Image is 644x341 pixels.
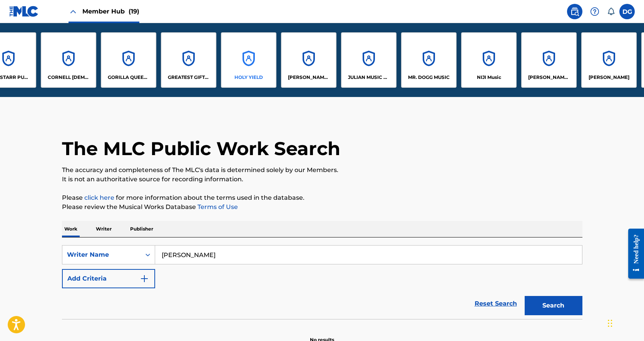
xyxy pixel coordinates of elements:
[521,32,577,88] a: Accounts[PERSON_NAME] LEGACY TRUST
[69,7,78,16] img: Close
[161,32,216,88] a: AccountsGREATEST GIFT MUSIC PUBLISHING
[619,4,635,19] div: User Menu
[82,7,139,16] span: Member Hub
[62,165,582,175] p: The accuracy and completeness of The MLC's data is determined solely by our Members.
[590,7,599,16] img: help
[570,7,579,16] img: search
[525,296,582,315] button: Search
[607,8,615,15] div: Notifications
[48,74,90,81] p: CORNELL LUTHER DUPREE
[234,74,263,81] p: HOLY YIELD
[62,202,582,212] p: Please review the Musical Works Database
[62,269,155,288] button: Add Criteria
[62,221,80,237] p: Work
[196,203,238,211] a: Terms of Use
[62,193,582,202] p: Please for more information about the terms used in the database.
[62,137,340,160] h1: The MLC Public Work Search
[567,4,582,19] a: Public Search
[94,221,114,237] p: Writer
[168,74,210,81] p: GREATEST GIFT MUSIC PUBLISHING
[589,74,629,81] p: RAYMOND LEON JOHNSON
[129,8,139,15] span: (19)
[608,312,612,335] div: Drag
[41,32,96,88] a: AccountsCORNELL [DEMOGRAPHIC_DATA][PERSON_NAME]
[471,295,521,312] a: Reset Search
[461,32,517,88] a: AccountsNIJI Music
[62,245,582,319] form: Search Form
[581,32,637,88] a: Accounts[PERSON_NAME]
[108,74,150,81] p: GORILLA QUEEN MUSIC
[101,32,156,88] a: AccountsGORILLA QUEEN MUSIC
[281,32,336,88] a: Accounts[PERSON_NAME] MUSIC
[67,250,136,259] div: Writer Name
[401,32,457,88] a: AccountsMR. DOGG MUSIC
[288,74,330,81] p: JERRY WILLIAMS MUSIC
[140,274,149,283] img: 9d2ae6d4665cec9f34b9.svg
[606,304,644,341] iframe: Chat Widget
[84,194,114,201] a: click here
[408,74,450,81] p: MR. DOGG MUSIC
[528,74,570,81] p: OTIS LEGACY TRUST
[221,32,276,88] a: AccountsHOLY YIELD
[341,32,396,88] a: AccountsJULIAN MUSIC PUBLISHING LLC
[622,222,644,285] iframe: Resource Center
[348,74,390,81] p: JULIAN MUSIC PUBLISHING LLC
[9,6,39,17] img: MLC Logo
[587,4,602,19] div: Help
[62,175,582,184] p: It is not an authoritative source for recording information.
[477,74,501,81] p: NIJI Music
[128,221,156,237] p: Publisher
